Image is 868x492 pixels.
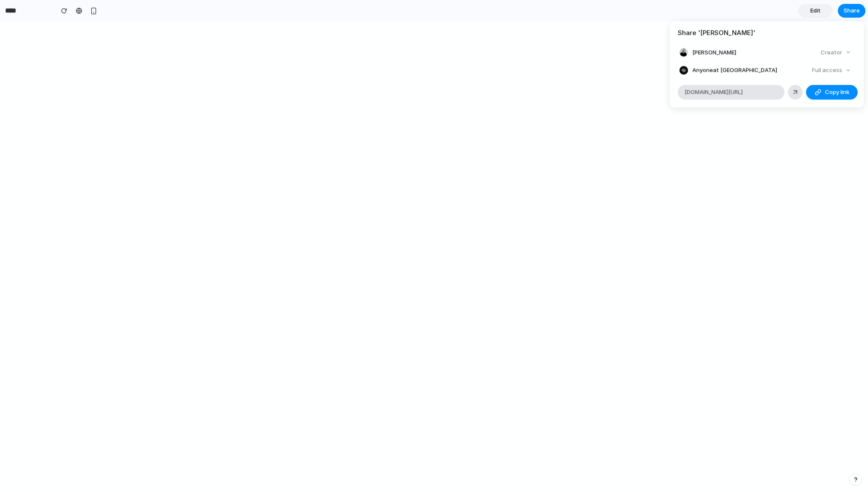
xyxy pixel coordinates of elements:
div: [DOMAIN_NAME][URL] [678,85,784,99]
span: [PERSON_NAME] [692,48,736,57]
button: Copy link [806,85,858,99]
span: [DOMAIN_NAME][URL] [685,88,743,96]
h4: Share ' [PERSON_NAME] ' [678,28,856,38]
span: Copy link [825,88,849,96]
span: Anyone at [GEOGRAPHIC_DATA] [692,66,777,74]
